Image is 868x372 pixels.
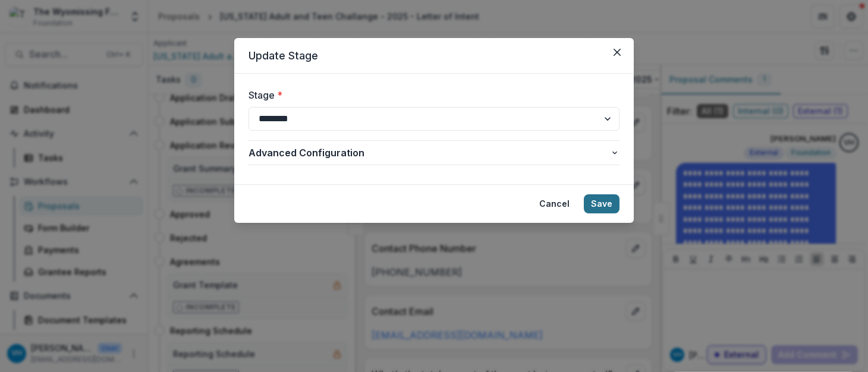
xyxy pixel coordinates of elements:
header: Update Stage [234,38,634,74]
button: Cancel [532,194,577,213]
span: Advanced Configuration [249,146,610,160]
label: Stage [249,88,612,102]
button: Save [584,194,619,213]
button: Advanced Configuration [249,141,619,165]
button: Close [608,43,627,62]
